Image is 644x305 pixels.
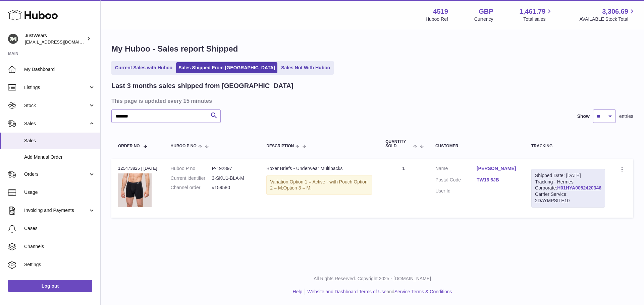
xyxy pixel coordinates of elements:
[111,81,293,90] h2: Last 3 months sales shipped from [GEOGRAPHIC_DATA]
[394,289,452,294] a: Service Terms & Conditions
[118,165,157,171] div: 125473825 | [DATE]
[8,280,92,292] a: Log out
[171,165,212,172] dt: Huboo P no
[577,113,590,120] label: Show
[531,169,605,208] div: Tracking - Hermes Corporate:
[293,289,303,294] a: Help
[266,175,372,195] div: Variation:
[426,16,448,22] div: Huboo Ref
[535,172,601,179] div: Shipped Date: [DATE]
[24,84,88,91] span: Listings
[24,102,88,109] span: Stock
[477,177,518,183] a: TW16 6JB
[579,7,636,22] a: 3,306.69 AVAILABLE Stock Total
[520,7,553,22] a: 1,461.79 Total sales
[619,113,633,120] span: entries
[171,175,212,181] dt: Current identifier
[520,7,546,16] span: 1,461.79
[385,140,411,148] span: Quantity Sold
[435,177,477,185] dt: Postal Code
[176,62,277,73] a: Sales Shipped From [GEOGRAPHIC_DATA]
[24,66,95,73] span: My Dashboard
[283,185,312,190] span: Option 3 = M;
[474,16,493,22] div: Currency
[118,144,140,148] span: Order No
[477,165,518,172] a: [PERSON_NAME]
[266,165,372,172] div: Boxer Briefs - Underwear Multipacks
[24,243,95,250] span: Channels
[531,144,605,148] div: Tracking
[24,189,95,196] span: Usage
[479,7,493,16] strong: GBP
[24,225,95,232] span: Cases
[212,165,253,172] dd: P-192897
[435,188,477,194] dt: User Id
[24,121,88,127] span: Sales
[212,175,253,181] dd: 3-SKU1-BLA-M
[111,44,633,54] h1: My Huboo - Sales report Shipped
[266,144,294,148] span: Description
[8,34,18,44] img: internalAdmin-4519@internal.huboo.com
[535,191,601,204] div: Carrier Service: 2DAYMPSITE10
[106,276,639,282] p: All Rights Reserved. Copyright 2025 - [DOMAIN_NAME]
[25,32,85,45] div: JustWears
[279,62,332,73] a: Sales Not With Huboo
[24,138,95,144] span: Sales
[433,7,448,16] strong: 4519
[25,39,99,45] span: [EMAIL_ADDRESS][DOMAIN_NAME]
[307,289,386,294] a: Website and Dashboard Terms of Use
[435,144,518,148] div: Customer
[24,207,88,214] span: Invoicing and Payments
[24,261,95,268] span: Settings
[24,154,95,160] span: Add Manual Order
[523,16,553,22] span: Total sales
[289,179,354,184] span: Option 1 = Active - with Pouch;
[557,185,601,190] a: H01HYA0052420346
[24,171,88,177] span: Orders
[118,173,152,207] img: 45191626283068.jpg
[171,144,197,148] span: Huboo P no
[212,184,253,191] dd: #159580
[113,62,175,73] a: Current Sales with Huboo
[379,159,429,218] td: 1
[579,16,636,22] span: AVAILABLE Stock Total
[171,184,212,191] dt: Channel order
[435,165,477,173] dt: Name
[111,97,632,104] h3: This page is updated every 15 minutes
[305,289,452,295] li: and
[602,7,628,16] span: 3,306.69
